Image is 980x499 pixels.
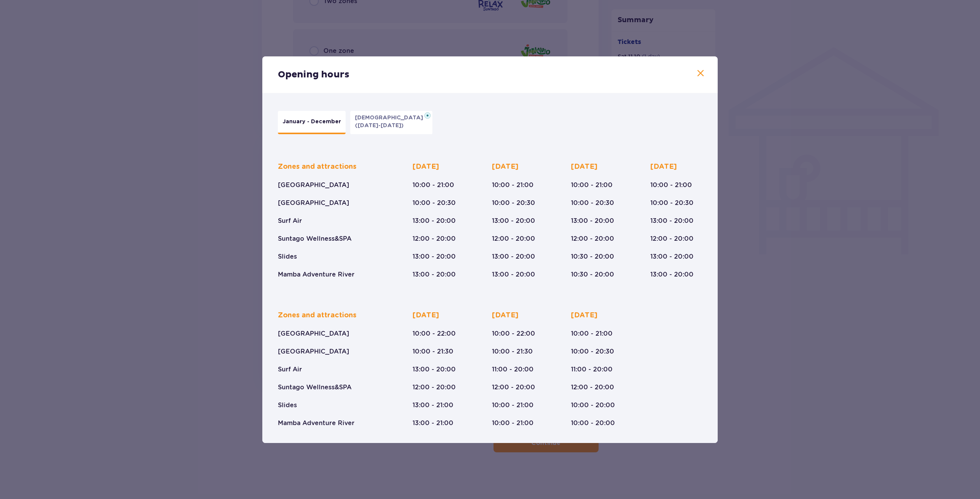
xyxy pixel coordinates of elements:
[355,122,404,130] p: ([DATE]-[DATE])
[413,270,456,279] p: 13:00 - 20:00
[492,383,535,392] p: 12:00 - 20:00
[413,162,439,172] p: [DATE]
[492,329,535,338] p: 10:00 - 22:00
[492,401,534,410] p: 10:00 - 21:00
[571,311,597,320] p: [DATE]
[283,118,341,126] p: January - December
[571,199,614,207] p: 10:00 - 20:30
[492,181,534,189] p: 10:00 - 21:00
[413,311,439,320] p: [DATE]
[278,199,349,207] p: [GEOGRAPHIC_DATA]
[650,199,694,207] p: 10:00 - 20:30
[278,69,349,81] p: Opening hours
[278,162,357,172] p: Zones and attractions
[278,252,297,261] p: Slides
[413,365,456,374] p: 13:00 - 20:00
[278,217,302,225] p: Surf Air
[278,270,355,279] p: Mamba Adventure River
[492,311,518,320] p: [DATE]
[571,181,613,189] p: 10:00 - 21:00
[278,383,351,392] p: Suntago Wellness&SPA
[350,111,432,134] button: [DEMOGRAPHIC_DATA]([DATE]-[DATE])
[650,270,694,279] p: 13:00 - 20:00
[278,401,297,410] p: Slides
[571,217,614,225] p: 13:00 - 20:00
[278,419,355,427] p: Mamba Adventure River
[492,270,535,279] p: 13:00 - 20:00
[571,365,613,374] p: 11:00 - 20:00
[650,235,694,243] p: 12:00 - 20:00
[492,199,535,207] p: 10:00 - 20:30
[492,365,534,374] p: 11:00 - 20:00
[413,419,453,427] p: 13:00 - 21:00
[650,162,677,172] p: [DATE]
[278,311,357,320] p: Zones and attractions
[492,235,535,243] p: 12:00 - 20:00
[413,217,456,225] p: 13:00 - 20:00
[492,162,518,172] p: [DATE]
[492,347,533,356] p: 10:00 - 21:30
[650,181,692,189] p: 10:00 - 21:00
[571,419,615,427] p: 10:00 - 20:00
[278,329,349,338] p: [GEOGRAPHIC_DATA]
[571,162,597,172] p: [DATE]
[571,401,615,410] p: 10:00 - 20:00
[492,252,535,261] p: 13:00 - 20:00
[278,365,302,374] p: Surf Air
[413,347,453,356] p: 10:00 - 21:30
[278,235,351,243] p: Suntago Wellness&SPA
[571,235,614,243] p: 12:00 - 20:00
[278,347,349,356] p: [GEOGRAPHIC_DATA]
[571,383,614,392] p: 12:00 - 20:00
[571,329,613,338] p: 10:00 - 21:00
[571,270,614,279] p: 10:30 - 20:00
[571,252,614,261] p: 10:30 - 20:00
[413,401,453,410] p: 13:00 - 21:00
[413,383,456,392] p: 12:00 - 20:00
[413,329,456,338] p: 10:00 - 22:00
[355,114,428,122] p: [DEMOGRAPHIC_DATA]
[650,217,694,225] p: 13:00 - 20:00
[413,252,456,261] p: 13:00 - 20:00
[571,347,614,356] p: 10:00 - 20:30
[413,181,454,189] p: 10:00 - 21:00
[413,199,456,207] p: 10:00 - 20:30
[650,252,694,261] p: 13:00 - 20:00
[278,181,349,189] p: [GEOGRAPHIC_DATA]
[278,111,346,134] button: January - December
[492,419,534,427] p: 10:00 - 21:00
[413,235,456,243] p: 12:00 - 20:00
[492,217,535,225] p: 13:00 - 20:00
